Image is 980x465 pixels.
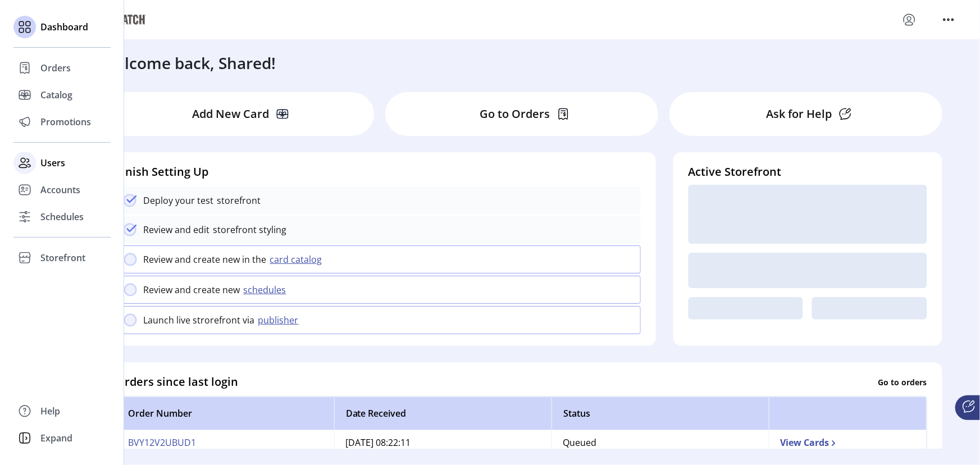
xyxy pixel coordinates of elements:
button: menu [940,11,958,29]
p: Review and create new [144,283,240,297]
p: Go to orders [878,376,927,388]
p: Review and create new in the [144,253,267,266]
th: Date Received [334,397,551,431]
p: Deploy your test [144,194,214,207]
th: Status [551,397,769,431]
td: BVY12V2UBUD1 [117,431,334,455]
span: Catalog [40,88,72,102]
p: Ask for Help [766,106,832,122]
span: Promotions [40,115,91,129]
span: Users [40,156,65,170]
span: Help [40,404,60,418]
p: storefront [214,194,261,207]
button: menu [900,11,918,29]
span: Orders [40,61,71,75]
p: storefront styling [210,223,287,236]
td: [DATE] 08:22:11 [334,431,551,455]
button: publisher [255,313,306,327]
p: Review and edit [144,223,210,236]
td: View Cards [769,431,927,455]
h3: Welcome back, Shared! [102,51,276,75]
button: card catalog [267,253,329,266]
button: schedules [240,283,293,297]
h4: Orders since last login [116,374,239,391]
span: Schedules [40,210,84,224]
p: Add New Card [192,106,269,122]
th: Order Number [117,397,334,431]
span: Dashboard [40,20,88,34]
h4: Finish Setting Up [116,163,641,180]
td: Queued [551,431,769,455]
span: Accounts [40,183,80,197]
span: Storefront [40,251,85,265]
h4: Active Storefront [688,163,927,180]
p: Launch live strorefront via [144,313,255,327]
span: Expand [40,431,72,445]
p: Go to Orders [480,106,550,122]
